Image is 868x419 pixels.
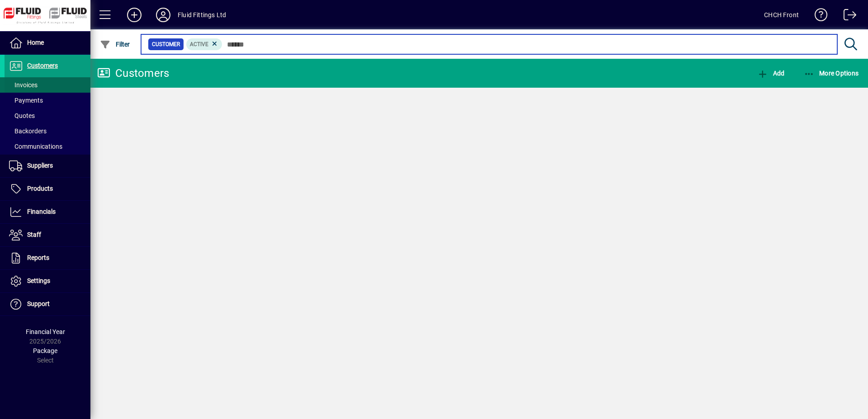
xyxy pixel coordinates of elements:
[152,40,180,49] span: Customer
[5,108,90,123] a: Quotes
[5,93,90,108] a: Payments
[802,65,861,81] button: More Options
[5,178,90,200] a: Products
[97,66,169,80] div: Customers
[27,39,44,46] span: Home
[757,70,784,77] span: Add
[190,41,208,47] span: Active
[120,7,149,23] button: Add
[5,293,90,315] a: Support
[27,208,56,215] span: Financials
[27,254,49,261] span: Reports
[764,8,799,22] div: CHCH Front
[804,70,859,77] span: More Options
[26,328,65,335] span: Financial Year
[5,201,90,223] a: Financials
[5,123,90,139] a: Backorders
[27,162,53,169] span: Suppliers
[755,65,787,81] button: Add
[5,32,90,54] a: Home
[100,41,130,48] span: Filter
[5,155,90,177] a: Suppliers
[27,300,50,307] span: Support
[149,7,178,23] button: Profile
[5,270,90,292] a: Settings
[27,231,41,238] span: Staff
[27,62,58,69] span: Customers
[9,97,43,104] span: Payments
[9,112,35,119] span: Quotes
[178,8,226,22] div: Fluid Fittings Ltd
[27,185,53,192] span: Products
[27,277,50,284] span: Settings
[98,36,132,52] button: Filter
[9,143,62,150] span: Communications
[5,247,90,269] a: Reports
[33,347,57,354] span: Package
[5,139,90,154] a: Communications
[837,2,857,31] a: Logout
[5,77,90,93] a: Invoices
[9,127,47,135] span: Backorders
[9,81,38,89] span: Invoices
[5,224,90,246] a: Staff
[808,2,828,31] a: Knowledge Base
[186,38,222,50] mat-chip: Activation Status: Active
